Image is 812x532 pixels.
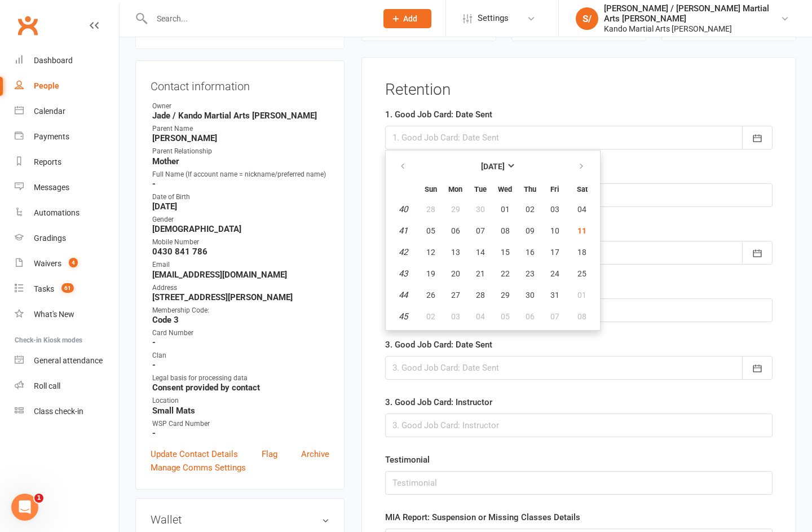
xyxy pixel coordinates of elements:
strong: [DEMOGRAPHIC_DATA] [152,224,329,234]
span: 29 [501,291,510,300]
button: 10 [543,221,567,241]
span: 09 [526,226,535,235]
a: Flag [262,447,277,461]
a: Calendar [15,99,119,124]
button: 08 [493,221,517,241]
span: 12 [426,248,435,257]
a: Update Contact Details [151,447,238,461]
strong: Code 3 [152,315,329,325]
a: Waivers 4 [15,251,119,276]
button: 06 [444,221,467,241]
div: Messages [34,183,69,192]
a: Clubworx [14,11,42,39]
h3: Wallet [151,513,329,526]
small: Thursday [524,185,536,194]
button: 13 [444,242,467,262]
button: 04 [568,199,597,219]
button: 07 [543,306,567,327]
button: 11 [568,221,597,241]
em: 45 [399,311,408,322]
em: 42 [399,247,408,257]
div: Tasks [34,284,54,293]
button: 01 [568,285,597,305]
span: 30 [526,291,535,300]
button: 29 [493,285,517,305]
div: Date of Birth [152,192,329,203]
span: 1 [34,494,43,503]
strong: Small Mats [152,406,329,416]
strong: [DATE] [481,162,505,171]
button: 06 [518,306,542,327]
a: Dashboard [15,48,119,73]
span: 28 [476,291,485,300]
div: Clan [152,350,329,361]
div: Owner [152,101,329,112]
span: 04 [476,312,485,321]
span: 61 [61,283,74,293]
iframe: Intercom live chat [11,494,38,521]
div: Gradings [34,234,66,243]
a: Archive [301,447,329,461]
button: 23 [518,263,542,284]
label: Testimonial [385,453,430,467]
h3: Retention [385,81,773,99]
span: 05 [426,226,435,235]
button: 12 [419,242,443,262]
label: 1. Good Job Card: Date Sent [385,108,492,121]
small: Tuesday [474,185,487,194]
button: 22 [493,263,517,284]
input: 3. Good Job Card: Instructor [385,414,773,437]
div: Calendar [34,107,65,116]
small: Monday [448,185,462,194]
button: 02 [518,199,542,219]
em: 41 [399,226,408,236]
button: 28 [469,285,492,305]
em: 40 [399,204,408,214]
strong: [STREET_ADDRESS][PERSON_NAME] [152,292,329,302]
button: 15 [493,242,517,262]
div: General attendance [34,356,103,365]
strong: [DATE] [152,201,329,212]
div: Email [152,260,329,270]
strong: [PERSON_NAME] [152,133,329,143]
span: 20 [451,269,460,278]
strong: Jade / Kando Martial Arts [PERSON_NAME] [152,111,329,121]
button: 24 [543,263,567,284]
div: Kando Martial Arts [PERSON_NAME] [604,24,780,34]
span: 31 [550,291,559,300]
button: 30 [518,285,542,305]
a: Gradings [15,226,119,251]
button: Add [383,9,431,28]
button: 05 [419,221,443,241]
a: Messages [15,175,119,200]
div: Address [152,283,329,293]
input: Testimonial [385,471,773,495]
button: 16 [518,242,542,262]
span: 14 [476,248,485,257]
span: 25 [577,269,586,278]
span: 11 [577,226,586,235]
span: 26 [426,291,435,300]
span: 01 [577,291,586,300]
a: Payments [15,124,119,150]
a: Reports [15,150,119,175]
div: Automations [34,208,80,217]
strong: Mother [152,156,329,166]
span: 15 [501,248,510,257]
div: WSP Card Number [152,419,329,429]
span: 08 [577,312,586,321]
button: 25 [568,263,597,284]
em: 44 [399,290,408,300]
span: 18 [577,248,586,257]
div: Location [152,395,329,406]
span: 05 [501,312,510,321]
div: Mobile Number [152,237,329,248]
button: 03 [543,199,567,219]
button: 19 [419,263,443,284]
button: 28 [419,199,443,219]
button: 30 [469,199,492,219]
span: 4 [69,258,78,267]
span: 06 [526,312,535,321]
div: Parent Name [152,124,329,134]
a: General attendance kiosk mode [15,348,119,373]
